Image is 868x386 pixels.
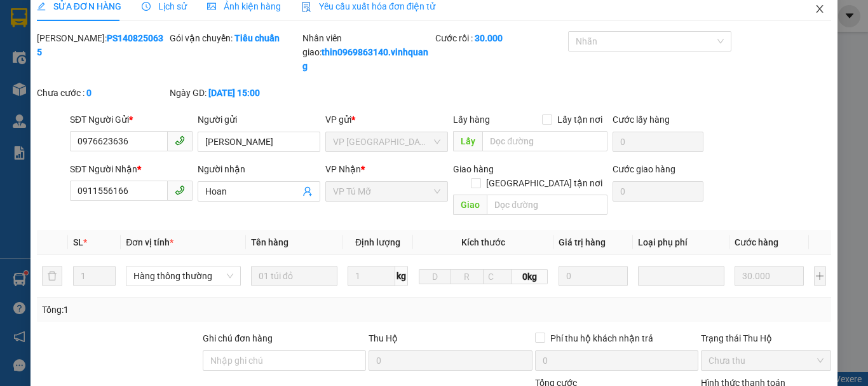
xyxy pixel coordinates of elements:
[42,303,336,317] div: Tổng: 1
[8,12,62,65] img: logo
[70,162,193,176] div: SĐT Người Nhận
[175,185,185,195] span: phone
[559,237,606,247] span: Giá trị hàng
[814,266,826,286] button: plus
[613,132,703,152] input: Cước lấy hàng
[70,113,193,127] div: SĐT Người Gửi
[482,131,607,151] input: Dọc đường
[142,2,151,11] span: clock-circle
[302,186,313,196] span: user-add
[613,181,703,202] input: Cước giao hàng
[175,135,185,146] span: phone
[613,114,670,125] label: Cước lấy hàng
[133,266,233,286] span: Hàng thông thường
[203,333,273,343] label: Ghi chú đơn hàng
[139,43,222,53] strong: Hotline : 0889 23 23 23
[735,237,778,247] span: Cước hàng
[13,93,52,102] strong: Người gửi:
[453,195,487,215] span: Giao
[51,74,139,87] span: 14 ngõ 39 Tú Mỡ
[207,1,281,11] span: Ảnh kiện hàng
[333,132,440,151] span: VP PHÚ SƠN
[369,333,398,343] span: Thu Hộ
[325,164,361,174] span: VP Nhận
[198,162,320,176] div: Người nhận
[451,269,483,284] input: R
[208,88,260,98] b: [DATE] 15:00
[552,113,607,127] span: Lấy tận nơi
[302,47,428,71] b: thin0969863140.vinhquang
[37,31,167,59] div: [PERSON_NAME]:
[86,88,92,98] b: 0
[42,266,62,286] button: delete
[234,33,280,43] b: Tiêu chuẩn
[126,237,173,247] span: Đơn vị tính
[251,266,337,286] input: VD: Bàn, Ghế
[333,182,440,201] span: VP Tú Mỡ
[512,269,548,284] span: 0kg
[559,266,628,286] input: 0
[203,350,366,371] input: Ghi chú đơn hàng
[487,195,607,215] input: Dọc đường
[481,176,607,190] span: [GEOGRAPHIC_DATA] tận nơi
[302,31,433,73] div: Nhân viên giao:
[54,93,87,102] span: tuấn anh
[701,331,831,345] div: Trạng thái Thu Hộ
[613,164,675,174] label: Cước giao hàng
[475,33,503,43] b: 30.000
[14,74,139,87] span: VP gửi:
[395,266,408,286] span: kg
[37,1,121,11] span: SỬA ĐƠN HÀNG
[545,331,658,345] span: Phí thu hộ khách nhận trả
[453,114,490,125] span: Lấy hàng
[453,164,494,174] span: Giao hàng
[251,237,288,247] span: Tên hàng
[325,113,448,127] div: VP gửi
[301,2,311,12] img: icon
[709,351,824,370] span: Chưa thu
[207,2,216,11] span: picture
[142,1,187,11] span: Lịch sử
[435,31,566,45] div: Cước rồi :
[453,131,482,151] span: Lấy
[633,230,729,255] th: Loại phụ phí
[355,237,400,247] span: Định lượng
[95,11,268,25] strong: CÔNG TY TNHH VĨNH QUANG
[73,237,83,247] span: SL
[130,27,233,41] strong: PHIẾU GỬI HÀNG
[125,55,237,67] strong: : [DOMAIN_NAME]
[815,4,825,14] span: close
[170,86,300,100] div: Ngày GD:
[483,269,512,284] input: C
[125,57,154,67] span: Website
[735,266,804,286] input: 0
[301,1,435,11] span: Yêu cầu xuất hóa đơn điện tử
[461,237,505,247] span: Kích thước
[37,86,167,100] div: Chưa cước :
[170,31,300,45] div: Gói vận chuyển:
[419,269,451,284] input: D
[198,113,320,127] div: Người gửi
[37,2,46,11] span: edit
